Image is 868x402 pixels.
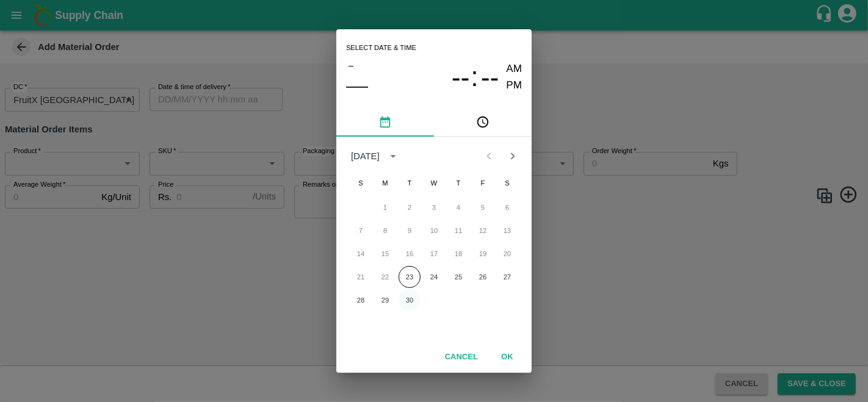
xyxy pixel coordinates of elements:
button: –– [346,73,368,98]
span: Friday [472,171,494,195]
button: -- [481,61,499,93]
span: Select date & time [346,39,416,57]
button: pick time [434,107,532,137]
button: 28 [350,289,372,311]
button: Next month [501,145,524,168]
button: 25 [447,266,469,288]
span: : [471,61,478,93]
span: Sunday [350,171,372,195]
button: OK [488,346,527,368]
button: 30 [399,289,421,311]
span: -- [452,62,470,93]
span: Monday [374,171,396,195]
span: Tuesday [399,171,421,195]
button: 23 [399,266,421,288]
span: Thursday [447,171,469,195]
button: -- [452,61,470,93]
button: Cancel [440,346,483,368]
button: 26 [472,266,494,288]
button: – [346,57,356,73]
button: 29 [374,289,396,311]
span: Saturday [496,171,518,195]
div: [DATE] [351,149,380,163]
span: Wednesday [423,171,445,195]
button: calendar view is open, switch to year view [383,146,403,166]
span: -- [481,62,499,93]
span: – [349,57,353,73]
button: AM [507,61,523,77]
button: 24 [423,266,445,288]
button: 27 [496,266,518,288]
button: pick date [336,107,434,137]
button: PM [507,77,523,94]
